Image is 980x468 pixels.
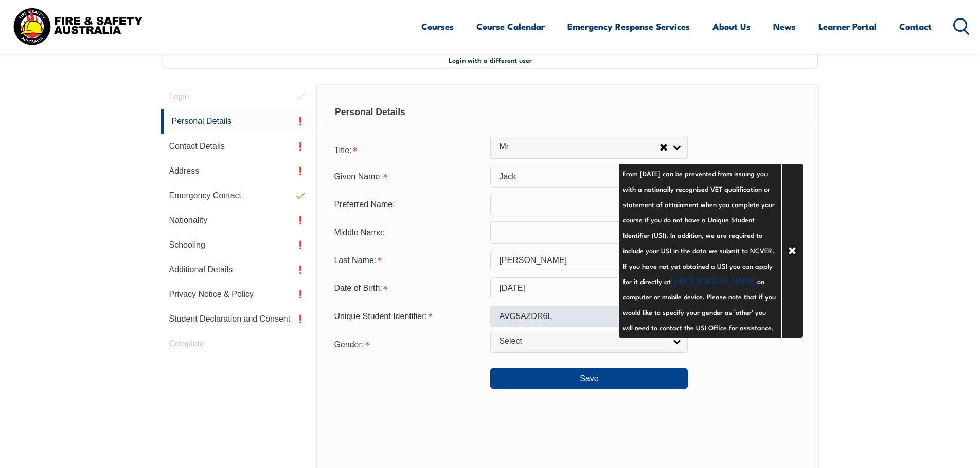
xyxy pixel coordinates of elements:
[326,222,490,242] div: Middle Name:
[161,307,311,331] a: Student Declaration and Consent
[326,139,490,160] div: Title is required.
[161,159,311,183] a: Address
[490,368,688,389] button: Save
[781,164,803,338] a: Close
[326,100,810,125] div: Personal Details
[334,340,364,349] span: Gender:
[326,195,490,214] div: Preferred Name:
[899,13,932,40] a: Contact
[161,134,311,159] a: Contact Details
[476,13,545,40] a: Course Calendar
[334,146,351,155] span: Title:
[499,336,666,347] span: Select
[567,13,690,40] a: Emergency Response Services
[326,278,490,298] div: Date of Birth is required.
[161,208,311,233] a: Nationality
[490,306,688,327] input: 10 Characters no 1, 0, O or I
[326,251,490,270] div: Last Name is required.
[449,55,532,64] span: Login with a different user
[161,109,311,134] a: Personal Details
[712,13,751,40] a: About Us
[326,333,490,354] div: Gender is required.
[773,13,796,40] a: News
[499,142,660,153] span: Mr
[671,274,757,286] a: [URL][DOMAIN_NAME]
[688,281,702,295] a: Info
[161,183,311,208] a: Emergency Contact
[161,233,311,257] a: Schooling
[688,309,702,324] a: Info
[161,257,311,282] a: Additional Details
[326,307,490,326] div: Unique Student Identifier is required.
[818,13,877,40] a: Learner Portal
[326,167,490,186] div: Given Name is required.
[421,13,454,40] a: Courses
[490,277,688,299] input: Select Date...
[161,282,311,307] a: Privacy Notice & Policy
